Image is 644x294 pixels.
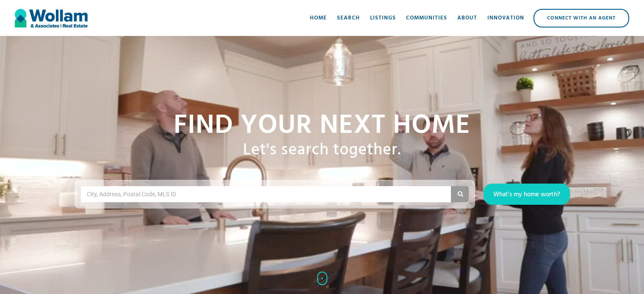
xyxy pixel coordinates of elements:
[406,14,447,22] div: Communities
[482,5,529,31] a: Innovation
[401,5,452,31] a: Communities
[487,14,524,22] div: Innovation
[174,111,470,141] h1: Find your NExt home
[310,14,327,22] div: Home
[332,5,365,31] a: Search
[534,10,628,27] div: Connect with an Agent
[370,14,396,22] div: Listings
[533,9,629,27] a: Connect with an Agent
[305,5,332,31] a: Home
[243,141,401,160] h1: Let's search together.
[337,14,360,22] div: Search
[484,184,570,205] a: What's my home worth?
[452,5,482,31] a: About
[365,5,401,31] a: Listings
[457,14,477,22] div: About
[15,5,88,31] a: home
[451,186,469,202] button: Search
[86,188,185,201] input: City, Address, Postal Code, MLS ID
